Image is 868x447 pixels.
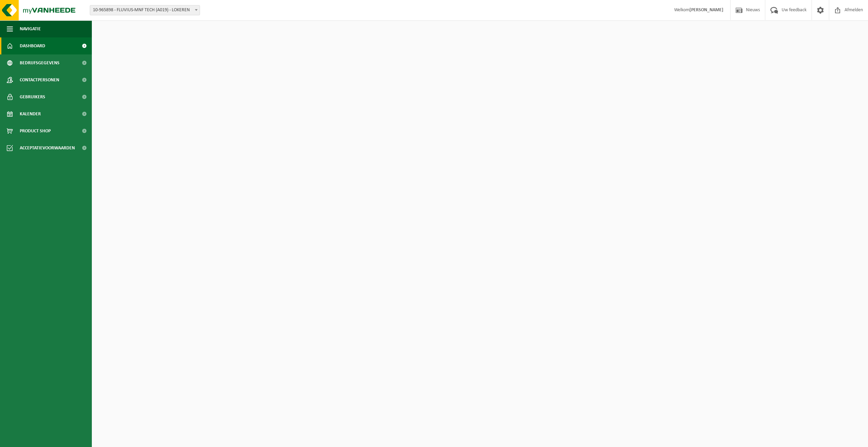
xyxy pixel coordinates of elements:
[20,122,51,139] span: Product Shop
[20,71,59,88] span: Contactpersonen
[20,20,41,37] span: Navigatie
[689,7,723,13] strong: [PERSON_NAME]
[20,105,41,122] span: Kalender
[20,54,60,71] span: Bedrijfsgegevens
[20,139,75,156] span: Acceptatievoorwaarden
[20,37,45,54] span: Dashboard
[20,88,45,105] span: Gebruikers
[90,5,200,15] span: 10-965898 - FLUVIUS-MNF TECH (A019) - LOKEREN
[90,5,200,15] span: 10-965898 - FLUVIUS-MNF TECH (A019) - LOKEREN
